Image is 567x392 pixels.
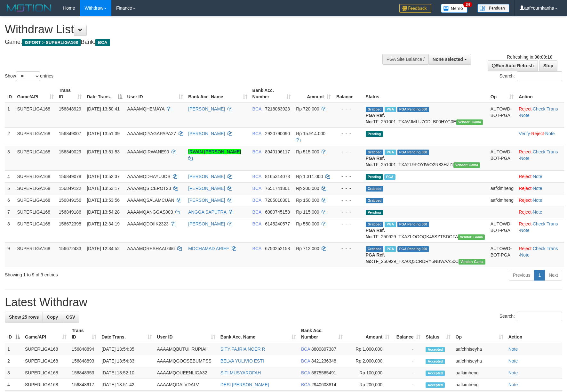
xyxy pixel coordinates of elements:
span: Pending [366,210,383,215]
div: - - - [336,130,360,137]
img: MOTION_logo.png [5,3,53,13]
img: Button%20Memo.svg [441,4,468,13]
th: Game/API: activate to sort column ascending [15,85,56,103]
span: [DATE] 13:52:37 [87,174,119,179]
a: MOCHAMAD ARIEF [188,246,229,251]
label: Show entries [5,71,53,81]
span: 156849078 [59,174,81,179]
div: - - - [336,149,360,155]
span: Vendor URL: https://trx31.1velocity.biz [456,119,483,125]
td: SUPERLIGA168 [15,206,56,218]
b: PGA Ref. No: [366,252,385,264]
span: BCA [95,39,110,46]
span: BCA [252,131,261,136]
td: [DATE] 13:54:35 [99,343,154,355]
td: SUPERLIGA168 [15,242,56,267]
span: Grabbed [366,186,384,192]
td: TF_251001_TXA2L9FOYIWO2R83HZI1 [363,146,488,170]
span: AAAAMQIRWANE90 [127,149,169,154]
td: SUPERLIGA168 [22,379,69,391]
th: Bank Acc. Number: activate to sort column ascending [299,325,345,343]
th: Status [363,85,488,103]
td: 9 [5,242,15,267]
select: Showentries [16,71,40,81]
span: Rp 712.000 [296,246,319,251]
a: Note [533,198,542,203]
a: [PERSON_NAME] [188,106,225,111]
span: ISPORT > SUPERLIGA168 [22,39,81,46]
span: AAAAMQDOIIK2323 [127,221,169,226]
b: PGA Ref. No: [366,156,385,167]
td: 156848953 [69,367,99,379]
span: Rp 15.914.000 [296,131,325,136]
span: 156849156 [59,198,81,203]
a: Reject [519,186,531,191]
span: BCA [301,370,310,375]
span: AAAAMQANGGAS003 [127,209,173,215]
td: 1 [5,103,15,128]
a: IRWAN [PERSON_NAME] [188,149,241,154]
td: · [516,194,564,206]
td: 156848894 [69,343,99,355]
th: ID: activate to sort column descending [5,325,22,343]
span: BCA [252,198,261,203]
a: BELVA YULIVIO ESTI [220,358,264,363]
td: 3 [5,367,22,379]
th: Status: activate to sort column ascending [423,325,453,343]
span: AAAAMQIYAGAPAPA27 [127,131,176,136]
td: · [516,182,564,194]
span: Copy [47,314,58,320]
td: - [392,355,423,367]
td: AUTOWD-BOT-PGA [488,242,516,267]
td: AUTOWD-BOT-PGA [488,103,516,128]
span: Accepted [426,382,445,388]
td: · · [516,103,564,128]
img: Feedback.jpg [399,4,431,13]
span: Rp 720.000 [296,106,319,111]
span: [DATE] 13:54:28 [87,209,119,215]
td: 2 [5,127,15,146]
span: Pending [366,131,383,137]
td: aafkimheng [488,182,516,194]
a: Check Trans [533,221,558,226]
a: [PERSON_NAME] [188,198,225,203]
span: Vendor URL: https://trx31.1velocity.biz [459,259,485,265]
span: BCA [252,246,261,251]
td: AAAAMQGOOSEBUMPSS [155,355,218,367]
td: 5 [5,182,15,194]
button: None selected [428,54,471,65]
td: · · [516,127,564,146]
td: 4 [5,170,15,182]
span: 156672433 [59,246,81,251]
td: TF_250929_TXAZLOOOQK45SZTSDGFA [363,218,488,242]
td: · · [516,218,564,242]
span: Copy 7205010301 to clipboard [265,198,290,203]
td: 2 [5,355,22,367]
div: - - - [336,209,360,215]
span: Vendor URL: https://trx31.1velocity.biz [453,162,480,168]
label: Search: [499,312,562,321]
a: Note [545,131,555,136]
td: aafkimheng [453,379,506,391]
span: Copy 8940196117 to clipboard [265,149,290,154]
a: Reject [519,246,531,251]
span: BCA [301,382,310,387]
a: Reject [519,106,531,111]
th: Trans ID: activate to sort column ascending [69,325,99,343]
span: AAAAMQDHAYUJOS [127,174,171,179]
a: Note [533,174,542,179]
a: SITY FAJRIA NOER R [220,347,265,352]
span: PGA Pending [397,222,429,227]
td: [DATE] 13:54:33 [99,355,154,367]
span: Accepted [426,347,445,352]
a: Note [508,347,518,352]
span: [DATE] 12:34:52 [87,246,119,251]
td: AAAAMQBUTUHRUPIAH [155,343,218,355]
span: Copy 5875565491 to clipboard [311,370,336,375]
span: [DATE] 13:50:41 [87,106,119,111]
th: User ID: activate to sort column ascending [125,85,186,103]
td: · [516,206,564,218]
span: PGA Pending [397,246,429,252]
span: BCA [252,209,261,215]
div: - - - [336,197,360,203]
